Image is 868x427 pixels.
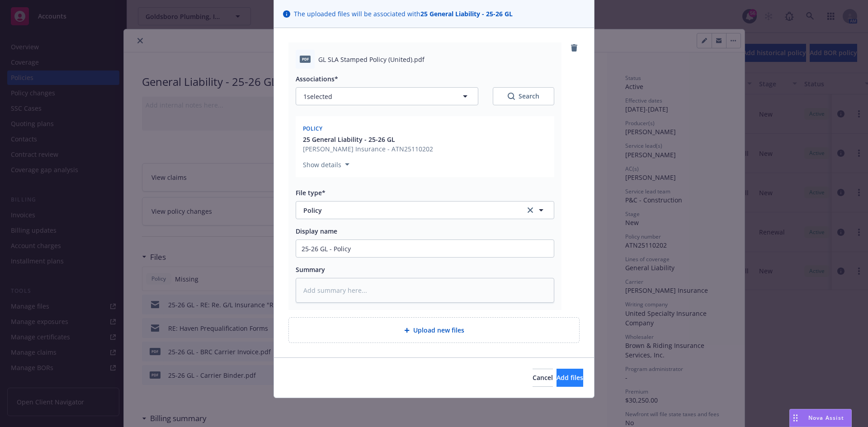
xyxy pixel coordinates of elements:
button: Nova Assist [789,409,852,427]
div: Upload new files [288,317,580,343]
span: Nova Assist [808,414,844,422]
button: Cancel [533,369,553,387]
span: Upload new files [413,325,464,335]
span: Cancel [533,373,553,382]
div: Drag to move [790,409,801,427]
span: Summary [296,265,325,274]
button: Add files [557,369,583,387]
span: Add files [557,373,583,382]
